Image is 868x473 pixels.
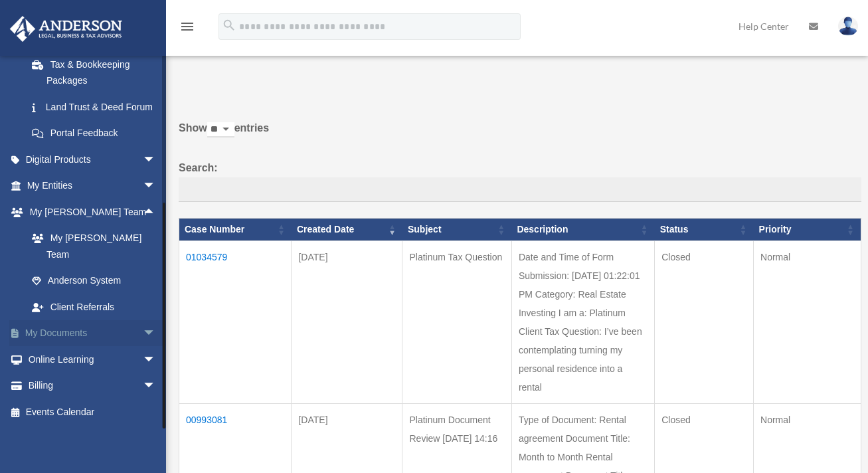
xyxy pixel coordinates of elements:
[9,146,176,173] a: Digital Productsarrow_drop_down
[838,17,858,36] img: User Pic
[402,219,511,241] th: Subject: activate to sort column ascending
[179,19,195,35] i: menu
[511,241,654,404] td: Date and Time of Form Submission: [DATE] 01:22:01 PM Category: Real Estate Investing I am a: Plat...
[754,241,861,404] td: Normal
[143,346,169,373] span: arrow_drop_down
[9,199,176,225] a: My [PERSON_NAME] Teamarrow_drop_up
[6,16,126,42] img: Anderson Advisors Platinum Portal
[655,241,754,404] td: Closed
[9,320,176,347] a: My Documentsarrow_drop_down
[9,346,176,373] a: Online Learningarrow_drop_down
[19,294,176,320] a: Client Referrals
[222,18,236,33] i: search
[143,373,169,400] span: arrow_drop_down
[19,120,169,147] a: Portal Feedback
[9,373,176,399] a: Billingarrow_drop_down
[19,51,169,94] a: Tax & Bookkeeping Packages
[655,219,754,241] th: Status: activate to sort column ascending
[143,199,169,226] span: arrow_drop_up
[179,159,861,203] label: Search:
[754,219,861,241] th: Priority: activate to sort column ascending
[143,173,169,200] span: arrow_drop_down
[179,219,292,241] th: Case Number: activate to sort column ascending
[19,225,176,268] a: My [PERSON_NAME] Team
[292,241,402,404] td: [DATE]
[207,122,234,138] select: Showentries
[511,219,654,241] th: Description: activate to sort column ascending
[9,399,176,425] a: Events Calendar
[292,219,402,241] th: Created Date: activate to sort column ascending
[402,241,511,404] td: Platinum Tax Question
[19,94,169,120] a: Land Trust & Deed Forum
[9,173,176,199] a: My Entitiesarrow_drop_down
[179,23,195,35] a: menu
[179,119,861,151] label: Show entries
[179,177,861,203] input: Search:
[19,268,176,294] a: Anderson System
[143,320,169,347] span: arrow_drop_down
[179,241,292,404] td: 01034579
[143,146,169,173] span: arrow_drop_down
